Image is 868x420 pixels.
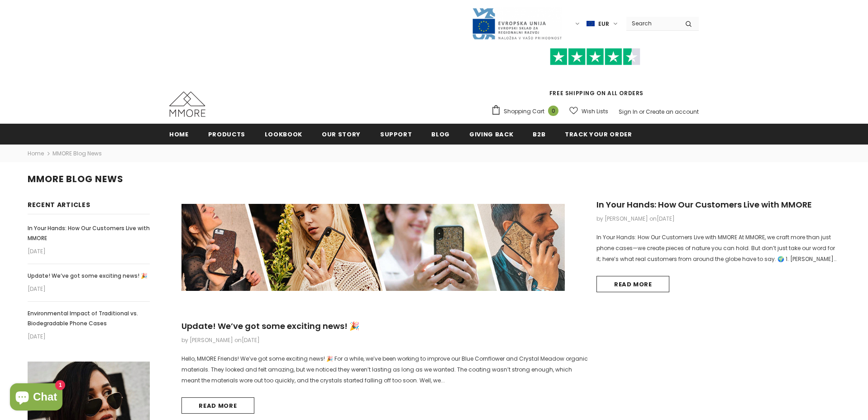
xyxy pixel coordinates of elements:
[181,204,565,291] img: In Your Hands: How Our Customers Live with MMORE
[208,124,245,144] a: Products
[181,336,233,344] span: by [PERSON_NAME]
[28,200,91,209] span: Recent Articles
[472,19,562,27] a: Javni Razpis
[52,148,102,159] span: MMORE Blog News
[565,124,632,144] a: Track your order
[181,353,589,386] div: Hello, MMORE Friends! We’ve got some exciting news! 🎉 For a while, we’ve been working to improve ...
[469,124,513,144] a: Giving back
[28,148,44,159] a: Home
[380,130,412,139] span: support
[169,130,189,139] span: Home
[533,124,545,144] a: B2B
[28,331,150,342] em: [DATE]
[596,276,669,292] a: Read more
[619,108,638,116] a: Sign In
[28,223,150,243] a: In Your Hands: How Our Customers Live with MMORE
[472,7,562,40] img: Javni Razpis
[380,124,412,144] a: support
[596,232,840,265] div: In Your Hands: How Our Customers Live with MMORE At MMORE, we craft more than just phone cases—we...
[7,383,65,413] inbox-online-store-chat: Shopify online store chat
[242,336,260,344] time: [DATE]
[491,105,563,118] a: Shopping Cart 0
[28,272,148,280] span: Update! We’ve got some exciting news! 🎉
[646,108,699,116] a: Create an account
[431,130,450,139] span: Blog
[491,52,699,97] span: FREE SHIPPING ON ALL ORDERS
[569,103,608,119] a: Wish Lists
[626,17,678,30] input: Search Site
[469,130,513,139] span: Giving back
[565,130,632,139] span: Track your order
[169,124,189,144] a: Home
[533,130,545,139] span: B2B
[431,124,450,144] a: Blog
[234,336,260,344] span: on
[181,320,359,332] a: Update! We’ve got some exciting news! 🎉
[28,271,150,281] a: Update! We’ve got some exciting news! 🎉
[598,19,609,29] span: EUR
[491,65,699,89] iframe: Customer reviews powered by Trustpilot
[28,284,150,294] em: [DATE]
[596,199,812,210] a: In Your Hands: How Our Customers Live with MMORE
[657,215,675,222] time: [DATE]
[596,215,648,222] span: by [PERSON_NAME]
[265,124,302,144] a: Lookbook
[649,215,675,222] span: on
[504,107,544,116] span: Shopping Cart
[28,246,150,257] em: [DATE]
[208,130,245,139] span: Products
[550,48,640,66] img: Trust Pilot Stars
[181,397,254,414] a: Read more
[28,224,150,242] span: In Your Hands: How Our Customers Live with MMORE
[169,92,205,117] img: MMORE Cases
[322,130,361,139] span: Our Story
[582,107,608,116] span: Wish Lists
[28,173,124,185] span: MMORE Blog News
[265,130,302,139] span: Lookbook
[639,108,644,116] span: or
[28,309,150,328] a: Environmental Impact of Traditional vs. Biodegradable Phone Cases
[28,309,138,327] span: Environmental Impact of Traditional vs. Biodegradable Phone Cases
[322,124,361,144] a: Our Story
[548,106,558,116] span: 0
